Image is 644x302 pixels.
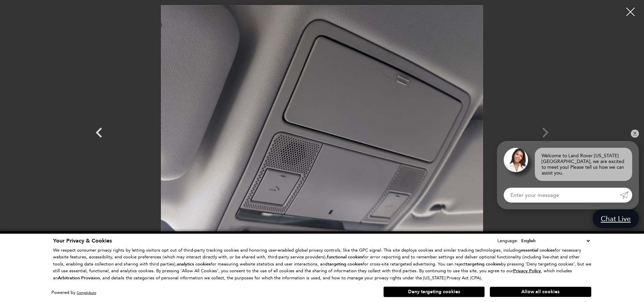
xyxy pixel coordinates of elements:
[177,261,211,267] strong: analytics cookies
[58,275,100,281] strong: Arbitration Provision
[513,268,541,274] u: Privacy Policy
[466,261,501,267] strong: targeting cookies
[383,286,485,297] button: Deny targeting cookies
[504,148,528,172] img: Agent profile photo
[53,237,112,245] span: Your Privacy & Cookies
[521,247,555,253] strong: essential cookies
[535,148,632,181] div: Welcome to Land Rover [US_STATE][GEOGRAPHIC_DATA], we are excited to meet you! Please tell us how...
[119,5,525,248] img: Used 2017 Fuji White Land Rover SE image 29
[497,238,518,243] div: Language:
[77,291,96,295] a: ComplyAuto
[520,237,591,245] select: Language Select
[53,247,591,282] p: We respect consumer privacy rights by letting visitors opt out of third-party tracking cookies an...
[51,291,96,295] div: Powered by
[597,214,634,223] span: Chat Live
[620,188,632,203] a: Submit
[593,209,639,228] a: Chat Live
[89,119,109,149] div: Previous
[328,261,363,267] strong: targeting cookies
[490,287,591,297] button: Allow all cookies
[504,188,620,203] input: Enter your message
[327,254,363,260] strong: functional cookies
